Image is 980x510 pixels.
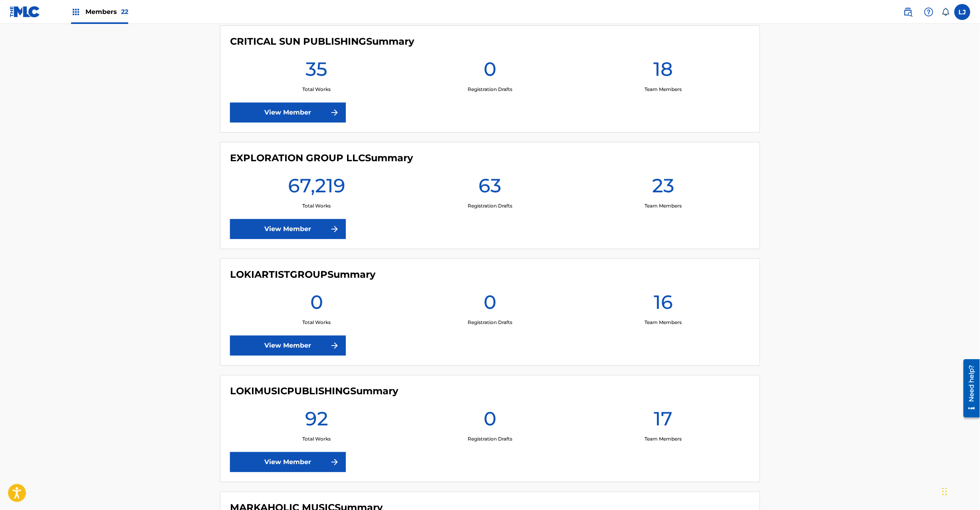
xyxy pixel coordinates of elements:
h4: CRITICAL SUN PUBLISHING [230,36,414,47]
a: View Member [230,452,346,472]
img: MLC Logo [10,6,40,18]
p: Registration Drafts [468,319,512,326]
p: Team Members [645,319,682,326]
img: f7272a7cc735f4ea7f67.svg [330,341,339,350]
h1: 0 [484,290,496,319]
h1: 67,219 [288,174,345,202]
a: View Member [230,336,346,356]
a: View Member [230,219,346,239]
div: Help [921,4,937,20]
p: Total Works [302,319,331,326]
p: Registration Drafts [468,202,512,210]
a: View Member [230,103,346,123]
h1: 92 [305,407,328,435]
img: Top Rightsholders [71,7,81,17]
p: Team Members [645,86,682,93]
span: Members [85,7,128,16]
iframe: Resource Center [958,356,980,421]
p: Total Works [302,435,331,443]
a: Public Search [900,4,916,20]
div: Drag [942,480,947,504]
p: Registration Drafts [468,435,512,443]
p: Total Works [302,202,331,210]
h1: 0 [310,290,323,319]
p: Registration Drafts [468,86,512,93]
h1: 16 [654,290,673,319]
h4: LOKIARTISTGROUP [230,269,375,281]
div: Notifications [942,8,950,16]
img: f7272a7cc735f4ea7f67.svg [330,224,339,234]
img: search [903,7,913,17]
img: help [924,7,934,17]
h1: 35 [306,57,327,86]
h4: LOKIMUSICPUBLISHING [230,385,398,397]
h1: 0 [484,407,496,435]
h1: 63 [478,174,501,202]
h4: EXPLORATION GROUP LLC [230,152,413,164]
span: 22 [121,8,128,16]
img: f7272a7cc735f4ea7f67.svg [330,457,339,467]
p: Total Works [302,86,331,93]
img: f7272a7cc735f4ea7f67.svg [330,108,339,117]
p: Team Members [645,435,682,443]
h1: 23 [652,174,674,202]
h1: 0 [484,57,496,86]
iframe: Chat Widget [940,472,980,510]
div: User Menu [954,4,970,20]
h1: 17 [654,407,673,435]
p: Team Members [645,202,682,210]
h1: 18 [653,57,673,86]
